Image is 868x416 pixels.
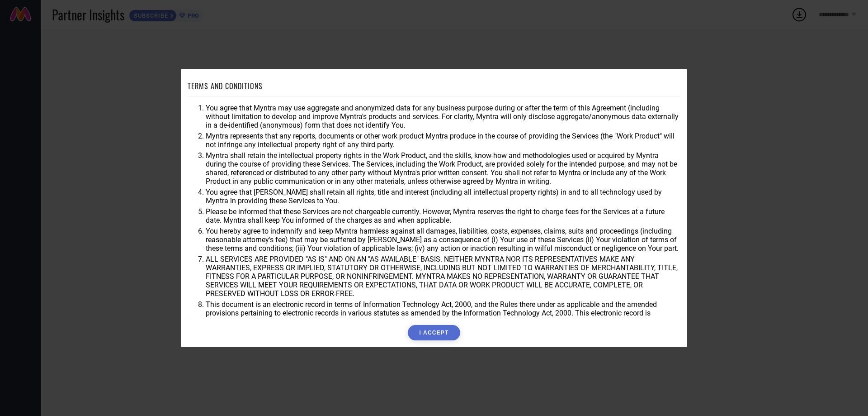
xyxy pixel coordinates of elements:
[206,300,680,326] li: This document is an electronic record in terms of Information Technology Act, 2000, and the Rules...
[206,207,680,225] li: Please be informed that these Services are not chargeable currently. However, Myntra reserves the...
[206,255,680,298] li: ALL SERVICES ARE PROVIDED "AS IS" AND ON AN "AS AVAILABLE" BASIS. NEITHER MYNTRA NOR ITS REPRESEN...
[206,132,680,149] li: Myntra represents that any reports, documents or other work product Myntra produce in the course ...
[206,151,680,186] li: Myntra shall retain the intellectual property rights in the Work Product, and the skills, know-ho...
[206,104,680,129] li: You agree that Myntra may use aggregate and anonymized data for any business purpose during or af...
[408,325,460,340] button: I ACCEPT
[206,227,680,253] li: You hereby agree to indemnify and keep Myntra harmless against all damages, liabilities, costs, e...
[188,81,263,91] h1: TERMS AND CONDITIONS
[206,188,680,205] li: You agree that [PERSON_NAME] shall retain all rights, title and interest (including all intellect...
